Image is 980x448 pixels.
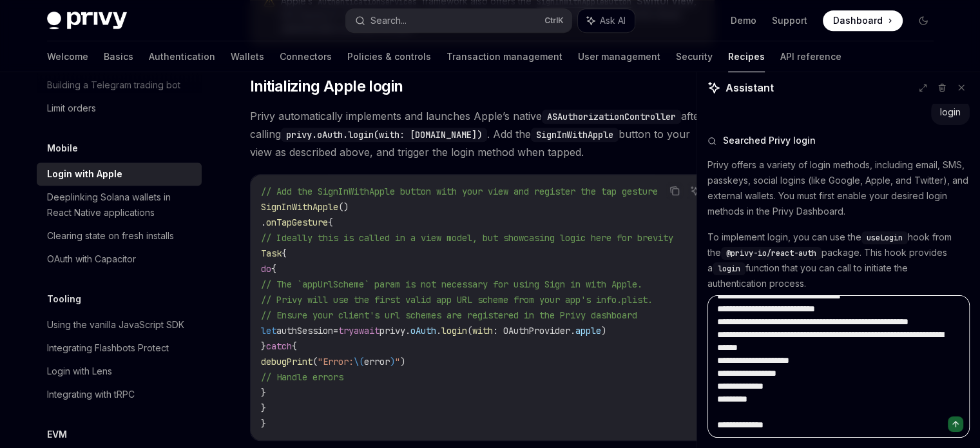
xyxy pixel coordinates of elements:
span: // Privy will use the first valid app URL scheme from your app's info.plist. [261,294,653,306]
h5: Mobile [47,141,78,156]
span: apple [575,325,601,336]
div: Integrating with tRPC [47,387,135,402]
a: User management [578,41,660,72]
span: try [338,325,354,336]
span: ( [467,325,472,336]
span: let [261,325,276,336]
span: : OAuthProvider. [493,325,575,336]
span: login [718,264,740,274]
a: Dashboard [823,10,903,31]
a: Recipes [728,41,765,72]
span: // Ensure your client's url schemes are registered in the Privy dashboard [261,309,637,321]
span: // Ideally this is called in a view model, but showcasing logic here for brevity [261,232,673,244]
a: Security [676,41,713,72]
span: { [328,217,333,228]
span: useLogin [867,233,903,243]
span: Assistant [725,80,774,95]
button: Ask AI [578,9,635,32]
span: () [338,201,349,213]
span: ) [400,356,405,367]
div: login [940,106,961,119]
div: Deeplinking Solana wallets in React Native applications [47,190,194,220]
div: Clearing state on fresh installs [47,228,174,244]
span: onTapGesture [266,217,328,228]
h5: Tooling [47,291,81,307]
span: } [261,418,266,429]
span: "Error: [318,356,354,367]
span: Ask AI [600,14,626,27]
h5: EVM [47,427,67,442]
code: ASAuthorizationController [542,110,681,124]
span: error [364,356,390,367]
a: Deeplinking Solana wallets in React Native applications [37,186,202,224]
button: Send message [948,416,963,432]
span: SignInWithApple [261,201,338,213]
span: { [292,340,297,352]
a: Login with Lens [37,360,202,383]
span: catch [266,340,292,352]
code: privy.oAuth.login(with: [DOMAIN_NAME]) [281,128,487,142]
span: . [436,325,441,336]
div: Limit orders [47,101,96,116]
img: dark logo [47,12,127,30]
span: // The `appUrlScheme` param is not necessary for using Sign in with Apple. [261,278,642,290]
a: Policies & controls [347,41,431,72]
a: Connectors [280,41,332,72]
a: API reference [780,41,841,72]
span: debugPrint [261,356,312,367]
span: ) [601,325,606,336]
a: Login with Apple [37,162,202,186]
code: SignInWithApple [531,128,619,142]
a: Limit orders [37,97,202,120]
div: OAuth with Capacitor [47,251,136,267]
span: privy. [380,325,410,336]
p: Privy offers a variety of login methods, including email, SMS, passkeys, social logins (like Goog... [707,157,970,219]
a: Using the vanilla JavaScript SDK [37,313,202,336]
span: } [261,387,266,398]
span: authSession [276,325,333,336]
span: { [282,248,287,259]
span: { [271,263,276,275]
a: Support [772,14,807,27]
a: OAuth with Capacitor [37,248,202,271]
div: Using the vanilla JavaScript SDK [47,317,184,333]
span: Initializing Apple login [250,76,403,97]
div: Search... [370,13,407,28]
button: Toggle dark mode [913,10,934,31]
span: await [354,325,380,336]
button: Search...CtrlK [346,9,572,32]
span: Ctrl K [544,15,564,26]
p: To implement login, you can use the hook from the package. This hook provides a function that you... [707,229,970,291]
a: Basics [104,41,133,72]
span: login [441,325,467,336]
span: . [261,217,266,228]
a: Wallets [231,41,264,72]
a: Integrating with tRPC [37,383,202,406]
a: Demo [731,14,756,27]
span: ( [312,356,318,367]
a: Welcome [47,41,88,72]
span: // Add the SignInWithApple button with your view and register the tap gesture [261,186,658,197]
span: \( [354,356,364,367]
a: Authentication [149,41,215,72]
button: Ask AI [687,182,704,199]
div: Integrating Flashbots Protect [47,340,169,356]
span: oAuth [410,325,436,336]
span: " [395,356,400,367]
span: } [261,340,266,352]
span: = [333,325,338,336]
span: Searched Privy login [723,134,816,147]
button: Copy the contents from the code block [666,182,683,199]
span: } [261,402,266,414]
span: with [472,325,493,336]
a: Integrating Flashbots Protect [37,336,202,360]
span: Task [261,248,282,259]
div: Login with Lens [47,364,112,379]
span: do [261,263,271,275]
span: Dashboard [833,14,883,27]
a: Transaction management [447,41,562,72]
div: Login with Apple [47,166,122,182]
span: // Handle errors [261,371,343,383]
span: @privy-io/react-auth [726,248,816,258]
button: Searched Privy login [707,134,970,147]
